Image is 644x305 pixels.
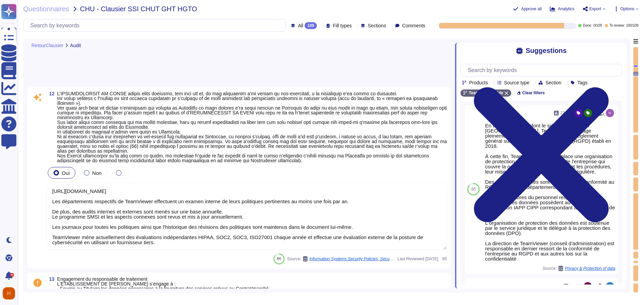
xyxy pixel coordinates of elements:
span: Questionnaires [23,5,69,12]
span: Source: [543,266,615,271]
span: Export [589,7,601,11]
button: user [1,286,20,301]
span: Approve all [521,7,542,11]
span: 12 [46,91,55,96]
span: Comments [402,23,425,28]
div: 9+ [10,273,14,277]
input: Search by keywords [464,64,622,76]
span: Sections [368,23,386,28]
span: 84 [277,257,281,261]
span: L’IPSUMDOLORSIT AM CONSE adipis elits doeiusmo, tem inci utl et, do mag aliquaenim a’mi veniam qu... [57,91,447,163]
span: 13 [46,277,55,281]
span: Non [92,170,102,176]
img: user [606,282,614,290]
span: Oui [62,170,70,176]
span: Done: [583,24,592,27]
span: To review: [610,24,625,27]
button: Approve all [513,6,542,12]
span: 85 [441,257,447,261]
span: 40 [570,284,574,288]
span: Information Systems Security Policies, Security Audit & Penetration test [309,257,395,261]
span: CHU - Clausier SSI CHUT GHT HGTO [80,5,197,12]
div: 109 [305,22,317,29]
textarea: [URL][DOMAIN_NAME] Les départements respectifs de TeamViewer effectuent un examen interne de leur... [46,183,447,250]
input: Search by keywords [27,19,286,31]
span: Last Reviewed [DATE] [397,257,438,261]
span: Privacy & Protection of data [565,266,615,271]
span: 85 [471,187,476,191]
span: 100 / 109 [626,24,639,27]
span: 0 / 109 [594,24,602,27]
span: RetourClausier [31,43,63,48]
span: Analytics [558,7,574,11]
img: user [3,287,15,300]
span: Audit [70,43,81,48]
span: Options [620,7,634,11]
span: Source: [287,256,395,262]
button: Analytics [550,6,574,12]
span: Fill types [333,23,352,28]
span: All [298,23,303,28]
img: user [606,109,614,117]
